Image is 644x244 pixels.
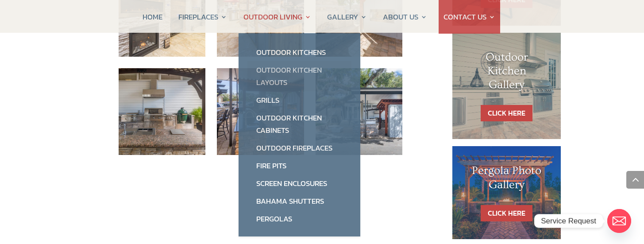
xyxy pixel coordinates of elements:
a: Fire Pits [247,157,351,174]
a: CLICK HERE [481,205,532,221]
a: Outdoor Kitchen Layouts [247,61,351,91]
img: Outdoor kitchen showroom Jacksonville [119,68,206,155]
a: Outdoor Fireplaces [247,139,351,157]
h1: Pergola Photo Gallery [470,164,544,196]
a: Pergolas [247,210,351,228]
a: Outdoor Kitchens [247,43,351,61]
a: Grills [247,91,351,109]
a: Outdoor Kitchen Cabinets [247,109,351,139]
a: CLICK HERE [481,105,532,121]
img: Pergola and outdoor kitchen showroom Jacksonville [217,68,304,155]
a: Email [607,209,631,233]
a: Screen Enclosures [247,174,351,192]
h1: Outdoor Kitchen Gallery [470,50,544,97]
a: Bahama Shutters [247,192,351,210]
